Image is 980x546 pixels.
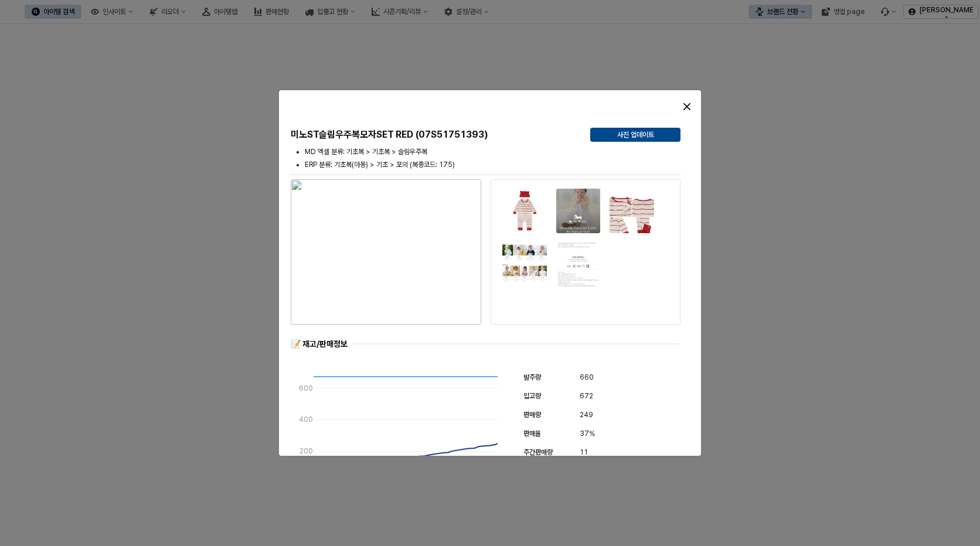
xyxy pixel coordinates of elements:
li: MD 엑셀 분류: 기초복 > 기초복 > 슬림우주복 [305,146,680,157]
span: 입고량 [523,392,541,400]
button: 사진 업데이트 [590,128,680,142]
span: 37% [580,428,595,439]
span: 발주량 [523,373,541,381]
span: 660 [580,371,594,383]
span: 판매율 [523,429,541,438]
button: Close [678,97,696,116]
li: ERP 분류: 기초복(아동) > 기초 > 포의 (복종코드: 175) [305,159,680,170]
span: 주간판매량 [523,448,553,456]
span: 672 [580,390,593,402]
p: 사진 업데이트 [617,130,654,139]
span: 11 [580,446,588,458]
div: 📝 재고/판매정보 [291,339,348,350]
h5: 미노ST슬림우주복모자SET RED (07S51751393) [291,129,581,141]
span: 249 [580,409,593,421]
span: 판매량 [523,411,541,419]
